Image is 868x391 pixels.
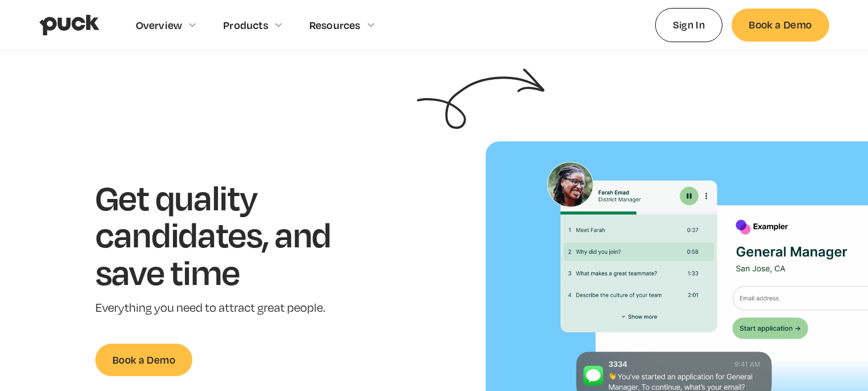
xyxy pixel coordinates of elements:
a: Book a Demo [95,344,192,376]
h1: Get quality candidates, and save time [95,178,366,291]
a: Sign In [655,8,723,42]
div: Resources [309,19,361,31]
div: Products [223,19,268,31]
a: Book a Demo [732,9,829,41]
p: Everything you need to attract great people. [95,300,366,316]
div: Overview [136,19,183,31]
